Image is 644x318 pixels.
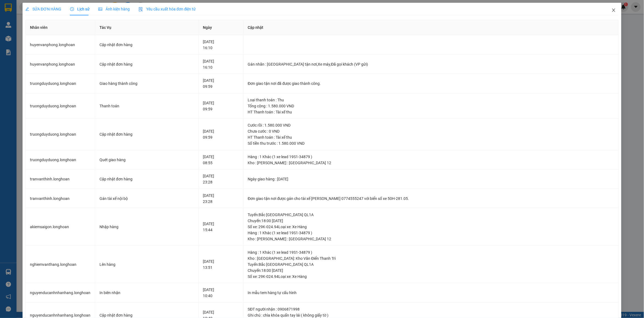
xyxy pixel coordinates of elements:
[248,103,614,109] div: Tổng cộng : 1.580.000 VND
[203,77,239,90] div: [DATE] 09:59
[99,61,194,67] div: Cập nhật đơn hàng
[139,7,143,12] img: icon
[248,255,614,261] div: Kho : [GEOGRAPHIC_DATA]: Kho Văn Điển Thanh Trì
[99,80,194,87] div: Giao hàng thành công
[26,119,95,150] td: truongduyduong.longhoan
[203,173,239,185] div: [DATE] 23:28
[203,100,239,112] div: [DATE] 09:59
[203,39,239,51] div: [DATE] 16:10
[248,212,614,230] div: Tuyến : Bắc [GEOGRAPHIC_DATA] QL1A Chuyến: 18:00 [DATE] Số xe: 29K-024.94 Loại xe: Xe Hàng
[199,20,244,35] th: Ngày
[248,249,614,255] div: Hàng : 1 Khác (1 xe lead 19S1-34879 )
[612,8,616,12] span: close
[26,55,95,74] td: huyenvanphong.longhoan
[203,258,239,270] div: [DATE] 13:51
[99,157,194,163] div: Quét giao hàng
[99,176,194,182] div: Cập nhật đơn hàng
[248,196,614,202] div: Đơn giao tận nơi được gán cho tài xế [PERSON_NAME] 0774555247 với biển số xe 50H-281.05.
[26,283,95,303] td: nguyenducanhnhanhang.longhoan
[70,7,74,11] span: clock-circle
[25,7,29,11] span: edit
[139,7,196,11] span: Yêu cầu xuất hóa đơn điện tử
[98,7,102,11] span: picture
[248,230,614,236] div: Hàng : 1 Khác (1 xe lead 19S1-34879 )
[99,42,194,48] div: Cập nhật đơn hàng
[248,128,614,134] div: Chưa cước : 0 VND
[248,236,614,242] div: Kho : [PERSON_NAME] : [GEOGRAPHIC_DATA] 12
[26,35,95,55] td: huyenvanphong.longhoan
[248,176,614,182] div: Ngày giao hàng : [DATE]
[248,261,614,280] div: Tuyến : Bắc [GEOGRAPHIC_DATA] QL1A Chuyến: 18:00 [DATE] Số xe: 29K-024.94 Loại xe: Xe Hàng
[248,140,614,146] div: Số tiền thu trước : 1.580.000 VND
[26,246,95,283] td: nghiemvanthang.longhoan
[248,290,614,296] div: In mẫu tem hàng tự cấu hình
[203,128,239,140] div: [DATE] 09:59
[606,3,621,18] button: Close
[248,134,614,140] div: HT Thanh toán : Tài xế thu
[26,169,95,189] td: tranvanthinh.longhoan
[203,221,239,233] div: [DATE] 15:44
[95,20,199,35] th: Tác Vụ
[99,224,194,230] div: Nhập hàng
[26,189,95,208] td: tranvanthinh.longhoan
[26,93,95,119] td: truongduyduong.longhoan
[25,7,61,11] span: SỬA ĐƠN HÀNG
[99,131,194,137] div: Cập nhật đơn hàng
[26,74,95,93] td: truongduyduong.longhoan
[70,7,90,11] span: Lịch sử
[248,97,614,103] div: Loại thanh toán : Thu
[248,154,614,160] div: Hàng : 1 Khác (1 xe lead 19S1-34879 )
[26,20,95,35] th: Nhân viên
[203,154,239,166] div: [DATE] 08:55
[26,150,95,170] td: truongduyduong.longhoan
[99,196,194,202] div: Gán tài xế nội bộ
[203,58,239,70] div: [DATE] 16:10
[248,109,614,115] div: HT Thanh toán : Tài xế thu
[203,193,239,205] div: [DATE] 23:28
[99,290,194,296] div: In biên nhận
[99,261,194,267] div: Lên hàng
[99,103,194,109] div: Thanh toán
[203,287,239,299] div: [DATE] 10:40
[248,80,614,87] div: Đơn giao tận nơi đã được giao thành công.
[98,7,130,11] span: Ảnh kiện hàng
[26,208,95,246] td: akiemsaigon.longhoan
[248,306,614,312] div: SĐT người nhận : 0906871998
[248,61,614,67] div: Gán nhãn : [GEOGRAPHIC_DATA] tận nơi,Xe máy,Đã gọi khách (VP gửi)
[248,160,614,166] div: Kho : [PERSON_NAME] : [GEOGRAPHIC_DATA] 12
[248,122,614,128] div: Cước rồi : 1.580.000 VND
[244,20,619,35] th: Cập nhật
